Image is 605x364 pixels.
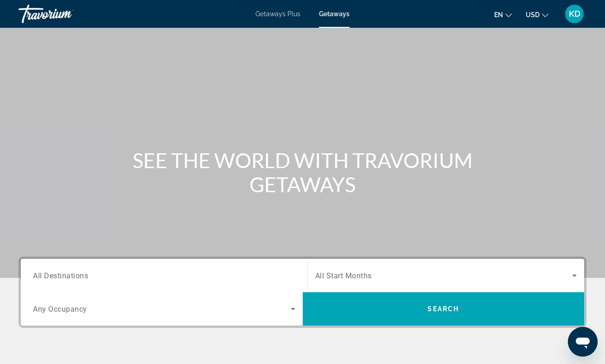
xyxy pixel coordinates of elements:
[19,2,111,26] a: Travorium
[427,305,459,313] span: Search
[129,148,477,196] h1: SEE THE WORLD WITH TRAVORIUM GETAWAYS
[526,11,540,19] span: USD
[33,271,88,280] span: All Destinations
[494,11,503,19] span: en
[315,271,372,280] span: All Start Months
[562,4,586,24] button: User Menu
[526,8,548,21] button: Change currency
[494,8,512,21] button: Change language
[303,292,585,326] button: Search
[255,10,300,18] a: Getaways Plus
[569,9,580,19] span: KD
[319,10,350,18] a: Getaways
[33,305,87,314] span: Any Occupancy
[568,327,598,357] iframe: Button to launch messaging window
[21,259,584,326] div: Search widget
